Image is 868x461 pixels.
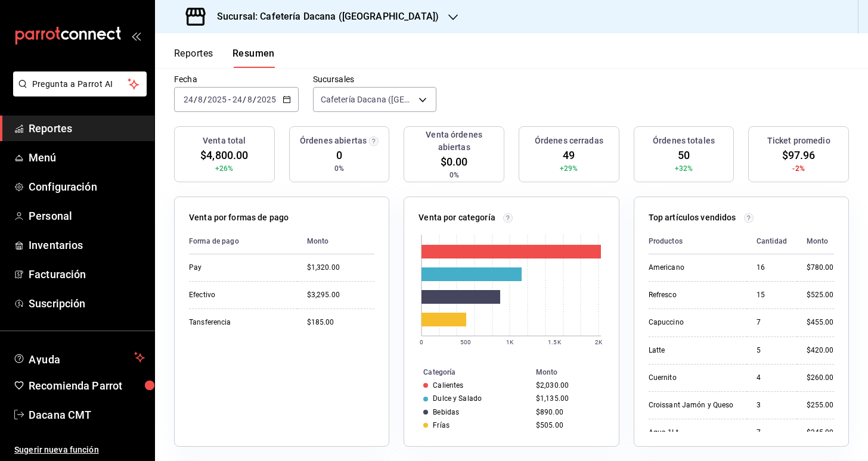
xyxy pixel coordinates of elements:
button: Reportes [174,48,213,68]
span: Recomienda Parrot [29,378,145,394]
th: Cantidad [747,229,797,254]
div: Americano [649,263,737,273]
div: $455.00 [807,317,834,328]
div: Agua 1Lt [649,428,737,438]
h3: Órdenes abiertas [300,135,367,147]
h3: Venta total [203,135,246,147]
div: Dulce y Salado [433,394,482,403]
text: 500 [460,339,471,345]
div: Bebidas [433,408,459,416]
span: Menú [29,149,145,166]
div: Pay [189,263,288,273]
input: -- [232,95,243,104]
th: Monto [297,229,375,254]
div: 16 [757,263,788,273]
div: Efectivo [189,290,288,300]
div: 15 [757,290,788,300]
span: $97.96 [782,147,816,163]
span: - [228,95,231,104]
div: 4 [757,373,788,383]
th: Monto [797,229,834,254]
text: 1.5K [548,339,562,345]
h3: Venta órdenes abiertas [409,129,499,154]
a: Pregunta a Parrot AI [8,86,147,99]
span: / [253,95,256,104]
span: Reportes [29,120,145,136]
text: 0 [420,339,423,345]
div: navigation tabs [174,48,275,68]
div: $525.00 [807,290,834,300]
div: $185.00 [307,317,375,328]
span: 0% [449,170,459,180]
p: Venta por categoría [418,211,495,224]
span: 49 [563,147,575,163]
span: Suscripción [29,295,145,312]
div: $505.00 [536,421,600,429]
span: +26% [215,163,234,174]
span: Cafetería Dacana ([GEOGRAPHIC_DATA]) [321,94,414,105]
div: $1,320.00 [307,263,375,273]
div: $255.00 [807,400,834,410]
th: Productos [649,229,747,254]
span: 50 [678,147,690,163]
div: 3 [757,400,788,410]
div: $780.00 [807,263,834,273]
span: Configuración [29,179,145,195]
div: $1,135.00 [536,394,600,403]
div: $2,030.00 [536,381,600,390]
div: Latte [649,345,737,356]
button: open_drawer_menu [131,31,141,41]
div: Croissant Jamón y Queso [649,400,737,410]
span: +32% [675,163,693,174]
div: Tansferencia [189,317,288,328]
p: Top artículos vendidos [649,211,736,224]
span: $0.00 [441,154,468,170]
div: Frías [433,421,449,429]
th: Categoría [404,366,531,379]
div: 5 [757,345,788,356]
span: Facturación [29,266,145,282]
span: Dacana CMT [29,407,145,423]
h3: Órdenes totales [653,135,715,147]
input: ---- [207,95,227,104]
h3: Ticket promedio [767,135,830,147]
text: 2K [595,339,603,345]
span: Inventarios [29,237,145,253]
div: Capuccino [649,317,737,328]
h3: Sucursal: Cafetería Dacana ([GEOGRAPHIC_DATA]) [207,10,439,24]
span: $4,800.00 [200,147,248,163]
button: Resumen [232,48,275,68]
button: Pregunta a Parrot AI [13,71,147,96]
input: -- [197,95,203,104]
th: Forma de pago [189,229,297,254]
div: Refresco [649,290,737,300]
div: 7 [757,428,788,438]
span: -2% [792,163,804,174]
div: $260.00 [807,373,834,383]
span: Personal [29,208,145,224]
div: $245.00 [807,428,834,438]
div: $420.00 [807,345,834,356]
span: Pregunta a Parrot AI [32,78,128,91]
span: / [194,95,197,104]
span: +29% [560,163,578,174]
label: Sucursales [313,75,436,83]
span: 0 [336,147,342,163]
span: / [243,95,246,104]
span: Ayuda [29,350,129,365]
span: 0% [334,163,344,174]
span: / [203,95,207,104]
label: Fecha [174,75,299,83]
span: Sugerir nueva función [14,444,145,456]
input: ---- [256,95,277,104]
h3: Órdenes cerradas [535,135,603,147]
input: -- [183,95,194,104]
p: Venta por formas de pago [189,211,289,224]
div: $890.00 [536,408,600,416]
div: Calientes [433,381,463,390]
th: Monto [531,366,619,379]
div: $3,295.00 [307,290,375,300]
div: Cuernito [649,373,737,383]
div: 7 [757,317,788,328]
input: -- [247,95,253,104]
